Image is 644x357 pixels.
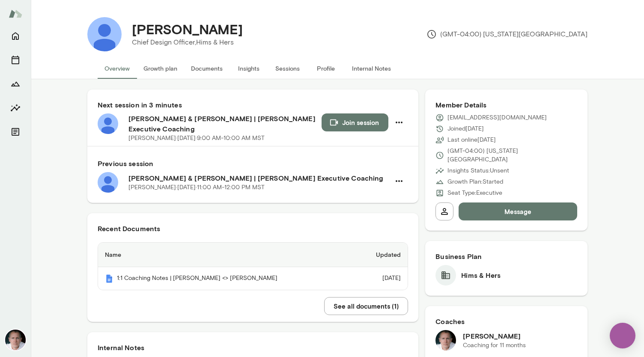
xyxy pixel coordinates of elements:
h6: [PERSON_NAME] [463,331,526,341]
h6: Internal Notes [98,342,408,353]
h6: Coaches [435,316,577,327]
img: Dan Kenger [87,17,122,51]
td: [DATE] [355,267,408,290]
h6: Next session in 3 minutes [98,100,408,110]
button: Documents [7,123,24,140]
p: Growth Plan: Started [447,178,503,186]
button: Documents [184,58,230,79]
h6: [PERSON_NAME] & [PERSON_NAME] | [PERSON_NAME] Executive Coaching [128,113,322,134]
button: Join session [322,113,388,131]
h6: Member Details [435,100,577,110]
h6: Business Plan [435,251,577,262]
button: Overview [98,58,137,79]
button: Profile [307,58,345,79]
th: Name [98,243,355,267]
button: Sessions [268,58,307,79]
p: [EMAIL_ADDRESS][DOMAIN_NAME] [447,113,547,122]
p: (GMT-04:00) [US_STATE][GEOGRAPHIC_DATA] [447,147,577,164]
img: Mento [105,274,113,283]
p: Insights Status: Unsent [447,167,509,175]
button: Home [7,27,24,45]
img: Mento [9,6,22,22]
h6: [PERSON_NAME] & [PERSON_NAME] | [PERSON_NAME] Executive Coaching [128,173,390,183]
img: Mike Lane [435,330,456,351]
img: Mike Lane [5,330,26,350]
button: Message [459,202,577,220]
p: Seat Type: Executive [447,189,502,197]
p: Coaching for 11 months [463,341,526,350]
p: [PERSON_NAME] · [DATE] · 9:00 AM-10:00 AM MST [128,134,265,143]
p: [PERSON_NAME] · [DATE] · 11:00 AM-12:00 PM MST [128,183,265,192]
button: Growth Plan [7,75,24,92]
h4: [PERSON_NAME] [132,21,243,37]
button: Growth plan [137,58,184,79]
button: Sessions [7,51,24,68]
h6: Recent Documents [98,223,408,234]
p: (GMT-04:00) [US_STATE][GEOGRAPHIC_DATA] [426,29,587,39]
th: 1:1 Coaching Notes | [PERSON_NAME] <> [PERSON_NAME] [98,267,355,290]
button: Insights [7,99,24,116]
h6: Previous session [98,158,408,169]
th: Updated [355,243,408,267]
h6: Hims & Hers [461,270,501,280]
button: Internal Notes [345,58,398,79]
button: Insights [230,58,268,79]
p: Last online [DATE] [447,136,496,144]
button: See all documents (1) [324,297,408,315]
p: Chief Design Officer, Hims & Hers [132,37,243,48]
p: Joined [DATE] [447,125,484,133]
